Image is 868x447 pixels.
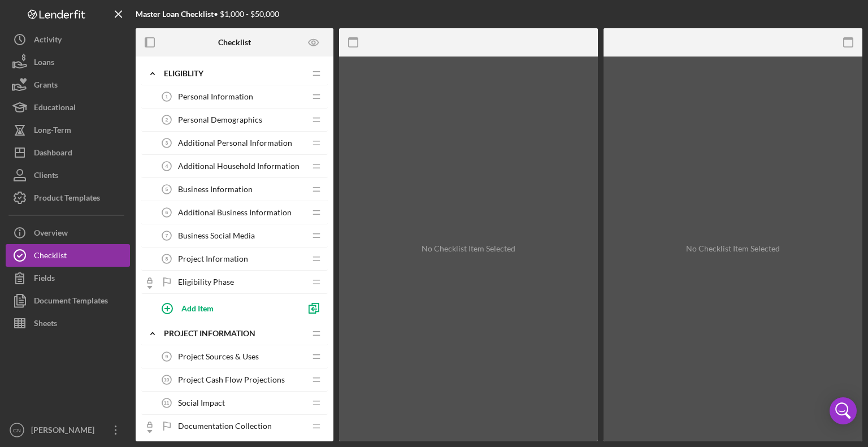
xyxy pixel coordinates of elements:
span: Additional Household Information [178,162,300,171]
tspan: 11 [164,400,170,406]
tspan: 3 [166,140,168,146]
span: Eligibility Phase [178,277,234,287]
div: Checklist [34,244,67,270]
span: Personal Demographics [178,115,262,124]
div: Loans [34,51,54,76]
button: Clients [6,164,130,186]
div: Activity [34,28,62,54]
div: Document Templates [34,289,108,315]
tspan: 2 [166,117,168,123]
div: Open Intercom Messenger [830,397,857,424]
button: Grants [6,73,130,96]
button: Loans [6,51,130,73]
tspan: 1 [166,94,168,99]
button: Sheets [6,312,130,335]
b: Checklist [218,38,251,47]
div: Fields [34,267,55,292]
tspan: 6 [166,210,168,215]
div: [PERSON_NAME] [28,419,102,444]
button: Activity [6,28,130,51]
tspan: 8 [166,256,168,262]
span: Project Information [178,254,248,263]
tspan: 10 [164,377,170,383]
button: CN[PERSON_NAME] [6,419,130,441]
div: Sheets [34,312,57,337]
div: Eligiblity [164,69,305,78]
button: Long-Term [6,119,130,141]
div: Dashboard [34,141,72,167]
div: • $1,000 - $50,000 [136,10,279,19]
button: Overview [6,222,130,244]
tspan: 4 [166,163,168,169]
button: Add Item [153,297,300,319]
button: Preview as [301,30,327,55]
span: Project Sources & Uses [178,352,259,361]
div: No Checklist Item Selected [422,244,515,253]
span: Additional Business Information [178,208,292,217]
b: Master Loan Checklist [136,9,214,19]
button: Document Templates [6,289,130,312]
div: Clients [34,164,58,189]
button: Checklist [6,244,130,267]
tspan: 5 [166,186,168,192]
div: Long-Term [34,119,71,144]
div: Overview [34,222,68,247]
span: Business Information [178,185,253,194]
div: Project Information [164,329,305,338]
button: Dashboard [6,141,130,164]
button: Fields [6,267,130,289]
tspan: 9 [166,354,168,359]
span: Personal Information [178,92,253,101]
div: Product Templates [34,186,100,212]
span: Business Social Media [178,231,255,240]
span: Additional Personal Information [178,138,292,147]
span: Project Cash Flow Projections [178,375,285,384]
button: Product Templates [6,186,130,209]
div: Add Item [181,297,214,319]
div: Grants [34,73,58,99]
tspan: 7 [166,233,168,238]
div: No Checklist Item Selected [686,244,780,253]
text: CN [13,427,21,433]
span: Social Impact [178,398,225,407]
button: Educational [6,96,130,119]
span: Documentation Collection [178,422,272,431]
div: Educational [34,96,76,121]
